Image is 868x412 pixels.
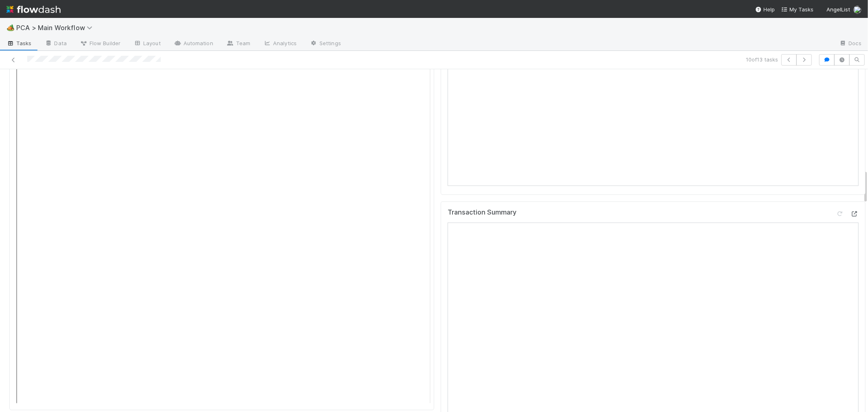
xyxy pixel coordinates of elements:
[73,37,127,50] a: Flow Builder
[167,37,220,50] a: Automation
[220,37,257,50] a: Team
[127,37,167,50] a: Layout
[257,37,303,50] a: Analytics
[80,39,120,47] span: Flow Builder
[38,37,73,50] a: Data
[781,6,813,13] span: My Tasks
[755,5,775,13] div: Help
[746,55,778,64] span: 10 of 13 tasks
[781,5,813,13] a: My Tasks
[16,24,96,32] span: PCA > Main Workflow
[7,24,15,31] span: 🏕️
[833,37,868,50] a: Docs
[853,6,861,14] img: avatar_0d9988fd-9a15-4cc7-ad96-88feab9e0fa9.png
[826,6,850,13] span: AngelList
[448,208,516,217] h5: Transaction Summary
[7,2,61,16] img: logo-inverted-e16ddd16eac7371096b0.svg
[7,39,32,47] span: Tasks
[303,37,348,50] a: Settings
